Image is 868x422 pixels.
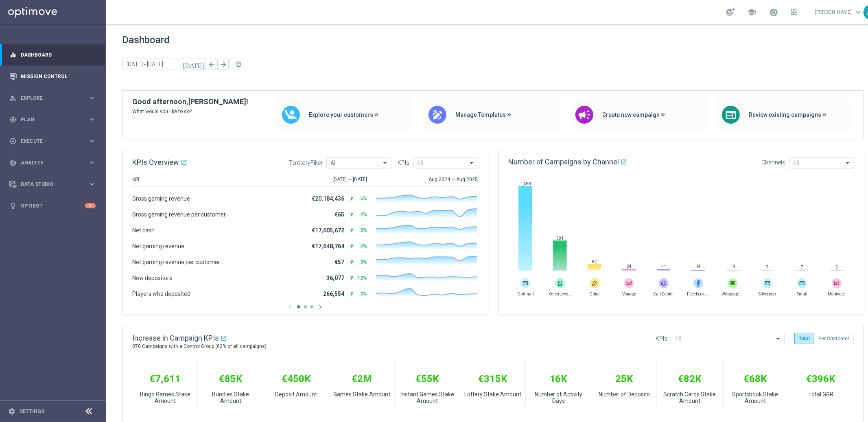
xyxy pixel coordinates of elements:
i: keyboard_arrow_right [88,94,96,102]
i: keyboard_arrow_right [88,116,96,123]
i: track_changes [9,159,17,166]
div: Explore [9,94,88,102]
a: Optibot [21,195,85,216]
a: Dashboard [21,44,96,66]
div: Optibot [9,195,96,216]
span: Execute [21,139,88,144]
i: equalizer [9,51,17,59]
button: equalizer Dashboard [9,52,96,58]
div: 2 [85,203,96,208]
span: school [747,8,756,17]
i: lightbulb [9,202,17,210]
span: Explore [21,96,88,101]
i: play_circle_outline [9,138,17,145]
span: keyboard_arrow_down [854,8,863,17]
span: Data Studio [21,182,88,187]
i: settings [8,408,15,415]
button: lightbulb Optibot 2 [9,203,96,209]
a: [PERSON_NAME]keyboard_arrow_down [814,6,864,18]
div: Execute [9,138,88,145]
div: Mission Control [9,66,96,87]
button: Mission Control [9,73,96,80]
button: track_changes Analyze keyboard_arrow_right [9,160,96,166]
button: Data Studio keyboard_arrow_right [9,181,96,188]
button: gps_fixed Plan keyboard_arrow_right [9,116,96,123]
button: play_circle_outline Execute keyboard_arrow_right [9,138,96,144]
i: keyboard_arrow_right [88,137,96,145]
i: person_search [9,94,17,102]
i: gps_fixed [9,116,17,123]
div: Dashboard [9,44,96,66]
i: keyboard_arrow_right [88,180,96,188]
div: Analyze [9,159,88,166]
a: Mission Control [21,66,96,87]
span: Analyze [21,160,88,165]
button: person_search Explore keyboard_arrow_right [9,95,96,101]
i: keyboard_arrow_right [88,159,96,166]
div: Plan [9,116,88,123]
div: Data Studio [9,181,88,188]
a: Settings [20,409,44,414]
span: Plan [21,117,88,122]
